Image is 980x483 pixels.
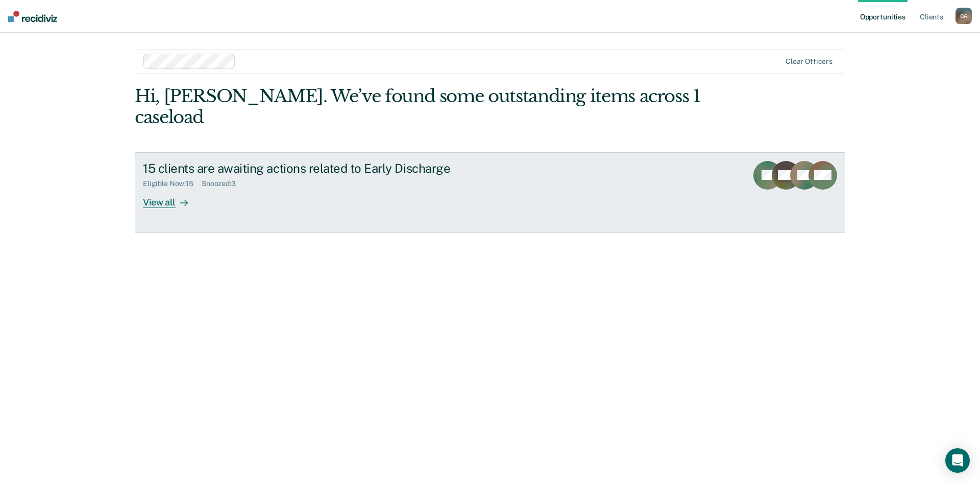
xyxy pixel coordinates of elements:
[143,179,202,188] div: Eligible Now : 15
[135,152,845,233] a: 15 clients are awaiting actions related to Early DischargeEligible Now:15Snoozed:3View all
[202,179,244,188] div: Snoozed : 3
[135,86,703,128] div: Hi, [PERSON_NAME]. We’ve found some outstanding items across 1 caseload
[955,8,972,24] button: OA
[955,8,972,24] div: O A
[143,188,200,208] div: View all
[143,161,501,176] div: 15 clients are awaiting actions related to Early Discharge
[945,448,970,473] div: Open Intercom Messenger
[8,11,57,22] img: Recidiviz
[786,57,832,66] div: Clear officers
